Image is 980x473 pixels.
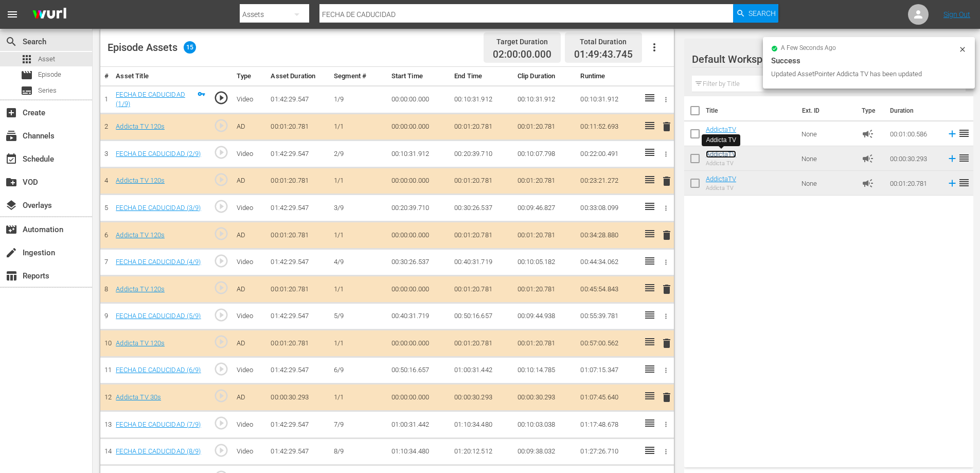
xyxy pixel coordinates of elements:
td: 1/1 [330,222,387,249]
span: Overlays [5,199,17,212]
td: Video [233,249,267,276]
span: play_circle_outline [213,361,229,377]
td: 00:10:05.182 [513,249,577,276]
span: Ad [862,152,874,165]
td: 01:10:34.480 [450,411,513,439]
td: 12 [100,384,112,411]
td: 5/9 [330,303,387,330]
td: 6/9 [330,357,387,384]
td: 00:00:00.000 [387,113,451,141]
span: play_circle_outline [213,118,229,133]
th: Ext. ID [796,96,856,125]
span: Search [5,36,17,48]
td: Video [233,411,267,439]
td: 00:34:28.880 [576,222,639,249]
td: 00:44:34.062 [576,249,639,276]
div: Episode Assets [108,41,196,54]
td: 1 [100,85,112,113]
td: 00:01:20.781 [450,167,513,195]
td: 00:01:20.781 [266,222,330,249]
td: 01:00:31.442 [387,411,451,439]
span: play_circle_outline [213,334,229,349]
td: 00:00:00.000 [387,222,451,249]
th: Asset Title [112,67,209,86]
td: 01:42:29.547 [266,141,330,168]
span: play_circle_outline [213,199,229,214]
svg: Add to Episode [947,153,958,164]
td: 00:09:44.938 [513,303,577,330]
td: 14 [100,438,112,465]
span: play_circle_outline [213,145,229,160]
td: 5 [100,195,112,222]
th: Type [856,96,884,125]
span: Reports [5,270,17,282]
td: 00:30:26.537 [450,195,513,222]
svg: Add to Episode [947,178,958,189]
div: Total Duration [574,34,633,49]
td: 00:01:20.781 [266,276,330,303]
button: delete [661,119,673,134]
td: 1/1 [330,113,387,141]
td: 1/9 [330,85,387,113]
th: Duration [884,96,946,125]
td: 00:01:20.781 [513,276,577,303]
div: Target Duration [493,34,551,49]
td: AD [233,384,267,411]
td: 3/9 [330,195,387,222]
td: 00:10:31.912 [576,85,639,113]
img: ans4CAIJ8jUAAAAAAAAAAAAAAAAAAAAAAAAgQb4GAAAAAAAAAAAAAAAAAAAAAAAAJMjXAAAAAAAAAAAAAAAAAAAAAAAAgAT5G... [25,3,74,27]
span: play_circle_outline [213,307,229,323]
a: FECHA DE CADUCIDAD (4/9) [116,258,201,266]
td: AD [233,222,267,249]
td: 00:01:20.781 [513,167,577,195]
svg: Add to Episode [947,128,958,139]
a: Addicta TV 120s [116,339,165,347]
td: 01:42:29.547 [266,411,330,439]
td: 3 [100,141,112,168]
td: 01:42:29.547 [266,249,330,276]
td: 00:01:20.781 [513,330,577,357]
a: AddictaTV [706,126,736,133]
a: AddictaTV [706,150,736,158]
span: Episode [38,69,61,80]
span: 01:49:43.745 [574,48,633,60]
td: 00:30:26.537 [387,249,451,276]
th: # [100,67,112,86]
span: menu [6,8,19,21]
td: 00:50:16.657 [387,357,451,384]
td: 00:00:30.293 [513,384,577,411]
span: movie_filter [5,223,17,236]
td: None [797,121,858,146]
a: FECHA DE CADUCIDAD (2/9) [116,150,201,157]
td: 01:07:15.347 [576,357,639,384]
div: Addicta TV [706,185,736,191]
td: 11 [100,357,112,384]
a: Sign Out [943,10,970,19]
td: 00:01:20.781 [450,113,513,141]
a: FECHA DE CADUCIDAD (1/9) [116,91,185,108]
span: Series [38,85,57,96]
td: 1/1 [330,276,387,303]
div: Success [771,55,967,67]
span: 02:00:00.000 [493,49,551,61]
td: 00:33:08.099 [576,195,639,222]
span: create [5,247,17,259]
button: delete [661,227,673,242]
td: 01:42:29.547 [266,438,330,465]
td: 00:01:00.586 [886,121,942,146]
td: 00:00:00.000 [387,85,451,113]
span: play_circle_outline [213,443,229,458]
span: Channels [5,130,17,142]
div: Default Workspace [692,45,954,74]
div: Addicta TV [706,136,736,145]
td: 01:27:26.710 [576,438,639,465]
span: delete [661,337,673,349]
span: Search [749,4,776,23]
span: reorder [958,127,970,139]
td: 00:00:30.293 [266,384,330,411]
td: 00:45:54.843 [576,276,639,303]
td: 2/9 [330,141,387,168]
span: Asset [21,53,33,65]
td: 00:11:52.693 [576,113,639,141]
span: play_circle_outline [213,226,229,241]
